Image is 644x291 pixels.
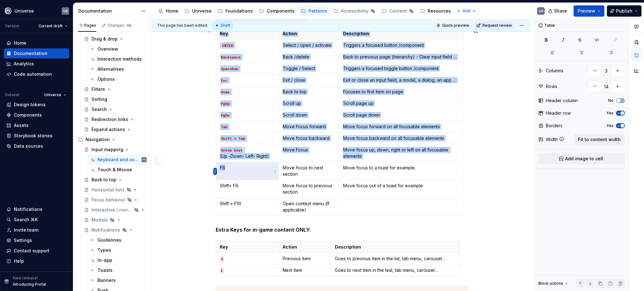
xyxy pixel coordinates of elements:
[92,207,132,213] div: Interactive / non-interactive
[343,183,460,189] p: Move focus out of a toast for example
[108,23,132,28] div: Changes
[36,22,70,30] button: Current draft
[87,155,149,165] a: Keyboard and controllersUS
[216,227,311,233] strong: Extra Keys for in-game content ONLY:
[283,30,335,37] p: Action
[343,54,460,60] p: Back to previous page (hierarchy) - Clear input field …
[1,4,72,18] button: UniverseUS
[81,175,149,185] a: Back to top
[608,98,613,103] label: No
[475,21,515,30] button: Request review
[14,143,43,149] div: Data sources
[97,76,115,82] div: Options
[283,165,335,177] p: Move focus to next section
[192,8,212,14] div: Universe
[4,110,69,120] a: Components
[389,8,407,14] div: Content
[97,167,132,173] div: Touch & Mouse
[546,123,563,129] div: Borders
[4,120,69,130] a: Assets
[14,227,38,233] div: Invite team
[283,255,327,262] p: Previous item
[308,8,327,14] div: Patterns
[220,30,275,37] p: Key
[4,204,69,214] button: Notifications
[343,42,460,48] p: Triggers a focused button /component
[14,122,29,129] div: Assets
[87,165,149,175] a: Touch & Mouse
[418,6,453,16] a: Resources
[220,183,275,189] p: Shift+ F6
[14,8,34,14] div: Universe
[538,153,625,164] button: Add image to cell
[87,265,149,275] a: Toasts
[283,112,335,118] p: Scroll down
[574,5,604,17] button: Preview
[81,94,149,104] a: Sorting
[97,66,124,72] div: Alternatives
[4,38,69,48] a: Home
[335,267,456,273] p: Goes to next item in the lest, tab menu, carousel…
[545,5,571,17] button: Share
[97,156,140,163] div: Keyboard and controllers
[220,147,275,159] p: (Up -Down- Left- Right)
[81,84,149,94] a: Filters
[92,197,125,203] div: Focus behavior
[220,244,275,250] p: Key
[565,156,603,162] span: Add image to cell
[4,48,69,58] a: Documentation
[97,267,113,273] div: Toasts
[341,8,369,14] div: Accessibility
[87,54,149,64] a: Interaction methods
[463,8,470,14] span: Add
[4,256,69,266] button: Help
[81,185,149,195] a: Horizontal lists
[13,276,38,281] p: New release!
[14,237,32,244] div: Settings
[14,206,42,212] div: Notifications
[92,227,120,233] div: Notifications
[14,61,34,67] div: Analytics
[14,50,47,57] div: Documentation
[343,147,460,159] p: Move focus up, down, right or left on all focusable elements
[578,136,621,143] span: Fit to content width
[283,54,335,60] p: Back /delete
[546,136,558,143] div: Width
[335,244,456,250] p: Description
[606,111,613,116] label: Yes
[78,23,96,28] div: Pages
[220,256,224,262] code: Q
[283,267,327,273] p: Next item
[87,235,149,245] a: Guidelines
[42,91,69,99] button: Universe
[14,133,53,139] div: Storybook stories
[81,205,149,215] a: Interactive / non-interactive
[220,124,228,130] code: Tab
[92,146,123,153] div: Input mapping
[220,54,241,61] code: Backspace
[283,42,335,48] p: Select / open / activate
[92,126,125,133] div: Expand actions
[546,68,563,74] div: Columns
[4,100,69,110] a: Design tokens
[220,77,228,84] code: Esc
[283,135,335,141] p: Move focus backward
[220,101,230,107] code: PgUp
[283,100,335,107] p: Scroll up
[283,183,335,195] p: Move focus to previous section
[578,8,595,14] span: Preview
[546,83,557,90] div: Rows
[125,23,132,28] span: 46
[14,40,26,46] div: Home
[14,102,46,108] div: Design tokens
[13,282,46,287] p: Introducing Portal
[267,8,295,14] div: Components
[87,74,149,84] a: Options
[298,6,330,16] a: Patterns
[4,59,69,69] a: Analytics
[14,112,42,118] div: Components
[343,65,460,72] p: Triggers a focused toggle button /component
[283,244,327,250] p: Action
[221,42,234,49] code: ENTER
[81,34,149,44] a: Drag & drop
